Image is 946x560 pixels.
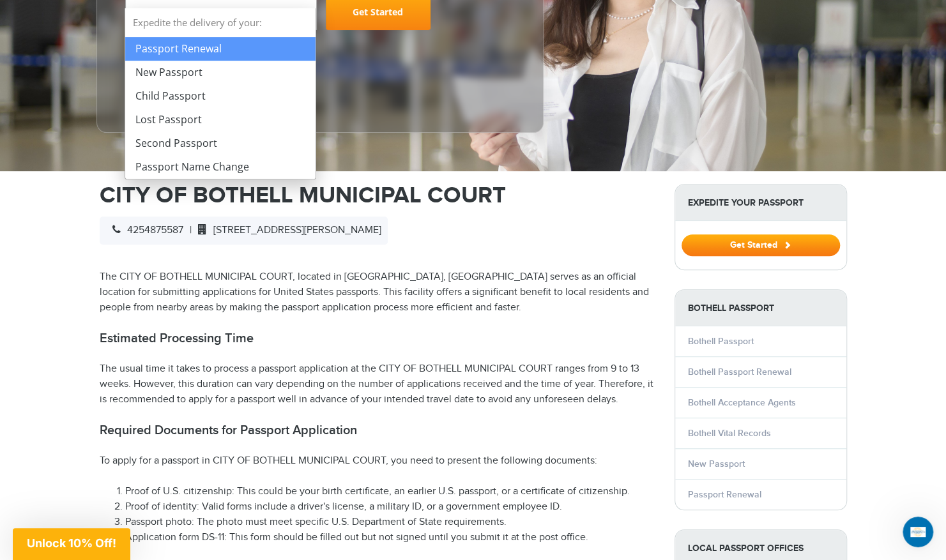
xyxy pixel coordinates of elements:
[100,269,655,315] p: The CITY OF BOTHELL MUNICIPAL COURT, located in [GEOGRAPHIC_DATA], [GEOGRAPHIC_DATA] serves as an...
[106,224,183,236] span: 4254875587
[125,36,515,49] span: Starting at $199 + government fees
[100,184,655,207] h1: CITY OF BOTHELL MUNICIPAL COURT
[13,528,130,560] div: Unlock 10% Off!
[125,37,316,61] li: Passport Renewal
[682,234,840,256] button: Get Started
[125,515,655,530] li: Passport photo: The photo must meet specific U.S. Department of State requirements.
[125,61,316,84] li: New Passport
[27,536,116,550] span: Unlock 10% Off!
[125,530,655,545] li: Application form DS-11: This form should be filled out but not signed until you submit it at the ...
[688,367,791,377] a: Bothell Passport Renewal
[688,489,761,500] a: Passport Renewal
[125,499,655,515] li: Proof of identity: Valid forms include a driver's license, a military ID, or a government employe...
[125,132,316,155] li: Second Passport
[100,423,655,438] h2: Required Documents for Passport Application
[125,8,316,179] li: Expedite the delivery of your:
[100,361,655,407] p: The usual time it takes to process a passport application at the CITY OF BOTHELL MUNICIPAL COURT ...
[688,397,796,408] a: Bothell Acceptance Agents
[125,155,316,179] li: Passport Name Change
[903,517,933,547] iframe: Intercom live chat
[675,185,846,221] strong: Expedite Your Passport
[100,331,655,346] h2: Estimated Processing Time
[192,224,381,236] span: [STREET_ADDRESS][PERSON_NAME]
[688,458,745,469] a: New Passport
[125,484,655,499] li: Proof of U.S. citizenship: This could be your birth certificate, an earlier U.S. passport, or a c...
[135,6,238,20] span: Select Your Service
[125,8,316,37] strong: Expedite the delivery of your:
[682,239,840,250] a: Get Started
[100,216,388,245] div: |
[125,108,316,132] li: Lost Passport
[675,290,846,326] strong: Bothell Passport
[688,336,754,347] a: Bothell Passport
[125,84,316,108] li: Child Passport
[100,453,655,469] p: To apply for a passport in CITY OF BOTHELL MUNICIPAL COURT, you need to present the following doc...
[688,428,771,439] a: Bothell Vital Records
